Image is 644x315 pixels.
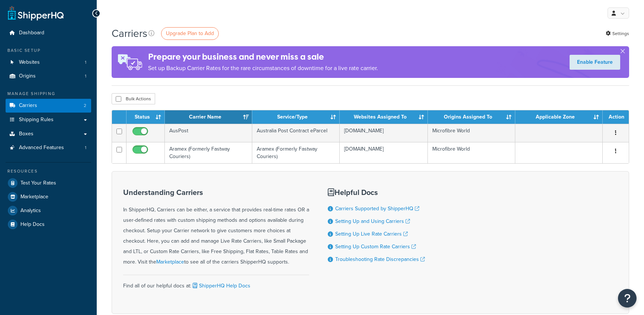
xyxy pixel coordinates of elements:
[165,142,252,163] td: Aramex (Formerly Fastway Couriers)
[112,26,147,41] h1: Carriers
[618,289,637,308] button: Open Resource Center
[6,47,91,54] div: Basic Setup
[20,221,45,228] span: Help Docs
[19,131,33,137] span: Boxes
[252,142,340,163] td: Aramex (Formerly Fastway Couriers)
[428,124,515,142] td: Microfibre World
[428,110,515,124] th: Origins Assigned To: activate to sort column ascending
[165,110,252,124] th: Carrier Name: activate to sort column ascending
[19,103,37,109] span: Carriers
[335,255,425,263] a: Troubleshooting Rate Discrepancies
[6,91,91,97] div: Manage Shipping
[6,113,91,127] a: Shipping Rules
[6,26,91,40] a: Dashboard
[165,124,252,142] td: AusPost
[19,59,40,66] span: Websites
[6,127,91,141] a: Boxes
[515,110,603,124] th: Applicable Zone: activate to sort column ascending
[123,275,309,291] div: Find all of our helpful docs at:
[6,141,91,155] a: Advanced Features 1
[340,124,427,142] td: [DOMAIN_NAME]
[6,141,91,155] li: Advanced Features
[166,29,214,37] span: Upgrade Plan to Add
[335,230,408,238] a: Setting Up Live Rate Carriers
[252,110,340,124] th: Service/Type: activate to sort column ascending
[335,205,419,212] a: Carriers Supported by ShipperHQ
[6,168,91,174] div: Resources
[6,176,91,190] a: Test Your Rates
[148,51,378,63] h4: Prepare your business and never miss a sale
[20,180,56,186] span: Test Your Rates
[6,99,91,113] a: Carriers 2
[156,258,184,266] a: Marketplace
[6,190,91,204] a: Marketplace
[252,124,340,142] td: Australia Post Contract eParcel
[6,204,91,217] a: Analytics
[606,28,629,39] a: Settings
[84,103,86,109] span: 2
[19,117,54,123] span: Shipping Rules
[85,73,86,79] span: 1
[328,188,425,196] h3: Helpful Docs
[570,55,620,70] a: Enable Feature
[112,46,148,78] img: ad-rules-rateshop-fe6ec290ccb7230408bd80ed9643f0289d75e0ffd9eb532fc0e269fcd187b520.png
[85,59,86,66] span: 1
[148,63,378,73] p: Set up Backup Carrier Rates for the rare circumstances of downtime for a live rate carrier.
[123,188,309,196] h3: Understanding Carriers
[85,145,86,151] span: 1
[8,6,64,21] a: ShipperHQ Home
[428,142,515,163] td: Microfibre World
[123,188,309,267] div: In ShipperHQ, Carriers can be either, a service that provides real-time rates OR a user-defined r...
[335,243,416,251] a: Setting Up Custom Rate Carriers
[6,99,91,113] li: Carriers
[112,93,155,104] button: Bulk Actions
[6,69,91,83] li: Origins
[603,110,629,124] th: Action
[20,208,41,214] span: Analytics
[191,282,250,290] a: ShipperHQ Help Docs
[6,69,91,83] a: Origins 1
[19,30,44,36] span: Dashboard
[161,27,219,40] a: Upgrade Plan to Add
[335,217,410,225] a: Setting Up and Using Carriers
[340,110,427,124] th: Websites Assigned To: activate to sort column ascending
[20,194,48,200] span: Marketplace
[6,56,91,69] li: Websites
[6,218,91,231] a: Help Docs
[6,56,91,69] a: Websites 1
[126,110,165,124] th: Status: activate to sort column ascending
[340,142,427,163] td: [DOMAIN_NAME]
[19,145,64,151] span: Advanced Features
[19,73,36,79] span: Origins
